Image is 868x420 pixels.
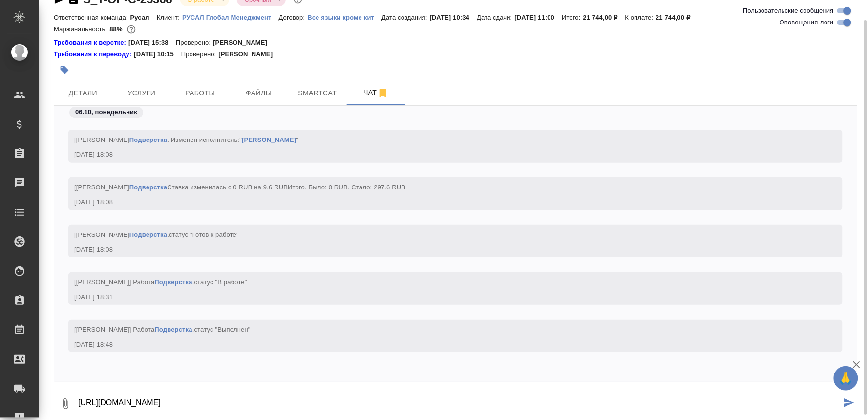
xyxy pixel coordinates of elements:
p: [PERSON_NAME] [218,49,280,59]
div: [DATE] 18:08 [74,245,808,255]
span: [[PERSON_NAME]] Работа . [74,279,247,286]
a: Подверстка [129,184,167,191]
p: Дата сдачи: [477,14,514,21]
a: [PERSON_NAME] [242,136,296,143]
a: РУСАЛ Глобал Менеджмент [182,13,279,21]
div: Нажми, чтобы открыть папку с инструкцией [54,38,128,47]
button: 🙏 [834,366,858,391]
p: Все языки кроме кит [307,14,381,21]
span: Чат [353,87,400,99]
a: Подверстка [154,326,192,333]
p: Ответственная команда: [54,14,130,21]
p: Проверено: [181,49,219,59]
p: Маржинальность: [54,25,109,33]
span: Файлы [235,87,282,99]
div: [DATE] 18:08 [74,150,808,160]
p: [PERSON_NAME] [213,38,275,47]
p: Дата создания: [381,14,429,21]
span: Пользовательские сообщения [743,6,834,16]
span: [[PERSON_NAME] Ставка изменилась с 0 RUB на 9.6 RUB [74,184,406,191]
a: Требования к переводу: [54,49,134,59]
span: [[PERSON_NAME] . Изменен исполнитель: [74,136,298,143]
p: РУСАЛ Глобал Менеджмент [182,14,279,21]
p: Русал [130,14,157,21]
p: [DATE] 15:38 [128,38,176,47]
span: 🙏 [838,368,854,389]
p: Проверено: [176,38,213,47]
span: статус "Выполнен" [194,326,251,333]
a: Подверстка [154,279,192,286]
p: Клиент: [157,14,182,21]
span: [[PERSON_NAME] . [74,231,239,238]
button: Добавить тэг [54,59,75,81]
span: [[PERSON_NAME]] Работа . [74,326,251,333]
a: Подверстка [129,136,167,143]
span: Оповещения-логи [780,18,834,27]
span: статус "Готов к работе" [169,231,239,238]
a: Требования к верстке: [54,38,128,47]
p: [DATE] 10:15 [134,49,181,59]
p: Итого: [562,14,583,21]
div: Нажми, чтобы открыть папку с инструкцией [54,49,134,59]
div: [DATE] 18:48 [74,340,808,350]
a: Все языки кроме кит [307,13,381,21]
span: Работы [177,87,224,99]
p: 21 744,00 ₽ [656,14,698,21]
p: Договор: [279,14,308,21]
svg: Отписаться [377,87,389,99]
p: 06.10, понедельник [75,107,137,117]
button: 2089.50 RUB; [125,23,138,36]
span: статус "В работе" [194,279,247,286]
span: " " [239,136,298,143]
p: [DATE] 10:34 [430,14,477,21]
span: Smartcat [294,87,341,99]
div: [DATE] 18:08 [74,197,808,207]
p: 21 744,00 ₽ [583,14,625,21]
span: Детали [60,87,106,99]
a: Подверстка [129,231,167,238]
span: Услуги [118,87,165,99]
p: [DATE] 11:00 [515,14,562,21]
div: [DATE] 18:31 [74,292,808,302]
p: К оплате: [625,14,656,21]
p: 88% [109,25,125,33]
span: Итого. Было: 0 RUB. Стало: 297.6 RUB [288,184,405,191]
